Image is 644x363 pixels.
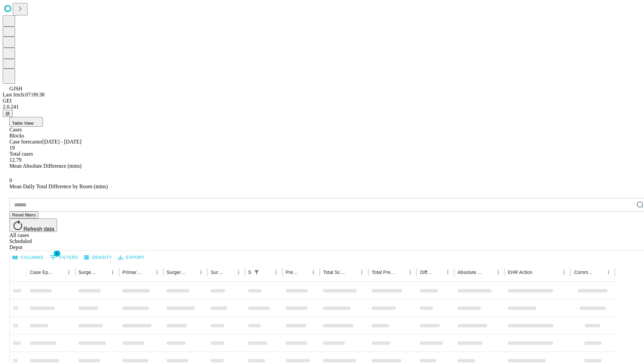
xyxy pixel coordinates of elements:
div: Difference [420,270,433,275]
button: Sort [594,268,604,277]
button: Menu [108,268,117,277]
div: Surgery Name [167,270,186,275]
span: 19 [9,145,15,151]
div: EHR Action [508,270,532,275]
span: Mean Absolute Difference (mins) [9,163,82,169]
button: Sort [262,268,271,277]
span: Total cases [9,151,33,157]
span: @ [5,111,10,116]
span: Case forecaster [9,139,42,145]
button: Menu [604,268,613,277]
span: Reset filters [12,212,36,217]
button: Sort [299,268,309,277]
span: 12.79 [9,157,21,163]
button: Menu [152,268,162,277]
button: Sort [55,268,64,277]
div: Absolute Difference [458,270,483,275]
div: Primary Service [122,270,142,275]
span: 1 [54,250,60,257]
div: Case Epic Id [30,270,54,275]
button: Show filters [252,268,261,277]
div: Surgery Date [211,270,224,275]
span: Mean Daily Total Difference by Room (mins) [9,184,108,189]
div: Surgeon Name [78,270,98,275]
div: GEI [3,98,641,104]
button: Menu [234,268,243,277]
button: Reset filters [9,211,38,218]
button: Menu [559,268,569,277]
button: Sort [533,268,542,277]
button: Table View [9,117,43,127]
button: Sort [143,268,152,277]
button: Menu [406,268,415,277]
button: Sort [484,268,493,277]
span: [DATE] - [DATE] [42,139,81,145]
button: Sort [348,268,357,277]
button: Show filters [48,252,80,263]
button: Menu [443,268,452,277]
button: Sort [434,268,443,277]
div: 2.0.241 [3,104,641,110]
button: Menu [357,268,367,277]
button: Menu [64,268,73,277]
span: Table View [12,121,34,126]
button: Sort [396,268,406,277]
button: Sort [187,268,196,277]
button: Menu [493,268,503,277]
button: Sort [99,268,108,277]
div: Predicted In Room Duration [286,270,299,275]
span: GJSH [9,86,22,91]
button: Select columns [11,252,45,263]
span: 0 [9,177,12,183]
div: Total Scheduled Duration [323,270,347,275]
div: Comments [574,270,593,275]
button: Menu [196,268,206,277]
button: Export [116,252,146,263]
button: Menu [309,268,318,277]
button: @ [3,110,13,117]
button: Density [83,252,114,263]
div: Total Predicted Duration [372,270,396,275]
span: Last fetch: 07:09:38 [3,92,45,97]
span: Refresh data [23,226,54,232]
div: Scheduled In Room Duration [248,270,251,275]
button: Sort [224,268,234,277]
button: Refresh data [9,218,57,232]
div: 1 active filter [252,268,261,277]
button: Menu [271,268,281,277]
